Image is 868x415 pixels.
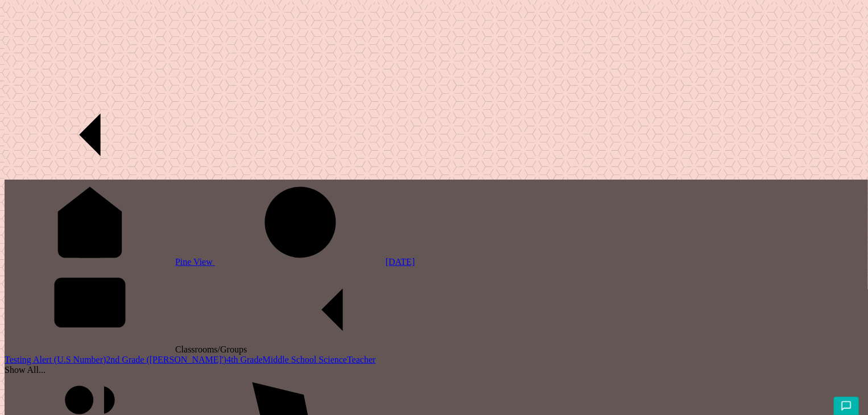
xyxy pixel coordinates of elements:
[5,355,106,364] a: Testing Alert (U.S Number)
[106,355,226,364] a: 2nd Grade ([PERSON_NAME]')
[5,257,215,267] a: Pine View
[263,355,347,364] a: Middle School Science
[11,40,129,50] a: Dashboard (Attendance by dates)
[175,257,215,267] span: Pine View
[11,63,569,103] p: 1. "View Attendance for" dropdown list only includes classrooms and courses that currently have s...
[215,257,415,267] a: [DATE]
[226,355,263,364] a: 4th Grade
[11,23,52,32] strong: Attendance
[11,64,31,74] strong: Note:
[5,365,868,375] div: Show All...
[11,39,569,55] p: |
[347,355,375,364] a: Teacher
[131,40,209,50] a: Setup School Holidays
[386,257,415,267] span: [DATE]
[175,345,418,354] span: Classrooms/Groups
